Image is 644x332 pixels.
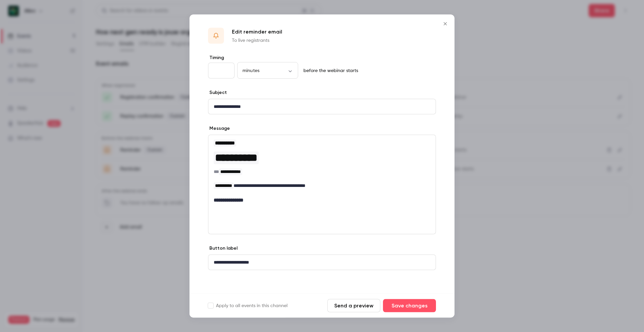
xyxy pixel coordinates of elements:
[208,135,436,208] div: editor
[208,255,436,270] div: editor
[208,99,436,114] div: editor
[208,54,436,61] label: Timing
[208,89,227,96] label: Subject
[208,245,238,252] label: Button label
[383,299,436,312] button: Save changes
[237,67,298,74] div: minutes
[439,17,452,31] button: Close
[301,67,358,74] p: before the webinar starts
[232,28,282,36] p: Edit reminder email
[327,299,380,312] button: Send a preview
[208,302,288,309] label: Apply to all events in this channel
[232,37,282,44] p: To live registrants
[208,125,230,132] label: Message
